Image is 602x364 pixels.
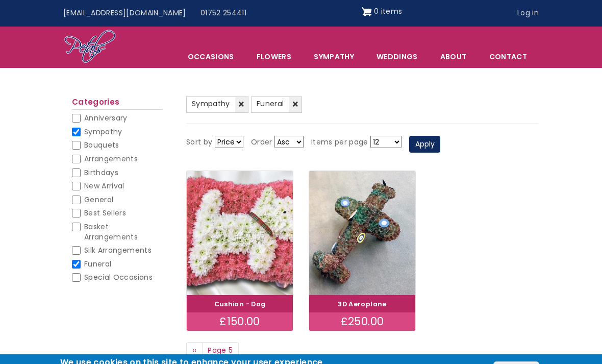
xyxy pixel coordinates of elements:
[251,136,272,149] label: Order
[186,136,212,149] label: Sort by
[214,300,266,308] a: Cushion - Dog
[192,99,230,109] span: Sympathy
[84,113,128,123] span: Anniversary
[84,245,152,255] span: Silk Arrangements
[84,154,138,164] span: Arrangements
[309,312,415,331] div: £250.00
[84,140,119,150] span: Bouquets
[479,46,538,67] a: Contact
[84,181,124,191] span: New Arrival
[186,96,248,113] a: Sympathy
[338,300,386,308] a: 3D Aeroplane
[193,4,254,23] a: 01752 254411
[84,208,126,218] span: Best Sellers
[311,136,368,149] label: Items per page
[374,6,402,16] span: 0 items
[246,46,302,67] a: Flowers
[56,4,193,23] a: [EMAIL_ADDRESS][DOMAIN_NAME]
[362,4,403,20] a: Shopping cart 0 items
[177,46,245,67] span: Occasions
[84,259,111,269] span: Funeral
[309,171,415,295] img: 3D Aeroplane
[362,4,372,20] img: Shopping cart
[257,99,284,109] span: Funeral
[186,342,538,359] nav: Page navigation
[84,222,138,242] span: Basket Arrangements
[64,29,116,65] img: Home
[84,195,113,205] span: General
[430,46,478,67] a: About
[84,272,153,282] span: Special Occasions
[84,127,122,137] span: Sympathy
[187,312,293,331] div: £150.00
[187,171,293,295] img: Cushion - Dog
[510,4,546,23] a: Log in
[251,96,302,113] a: Funeral
[303,46,365,67] a: Sympathy
[202,342,239,359] span: Page 5
[192,345,197,355] span: ‹‹
[84,167,118,178] span: Birthdays
[72,98,163,110] h2: Categories
[409,136,440,153] button: Apply
[366,46,429,67] span: Weddings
